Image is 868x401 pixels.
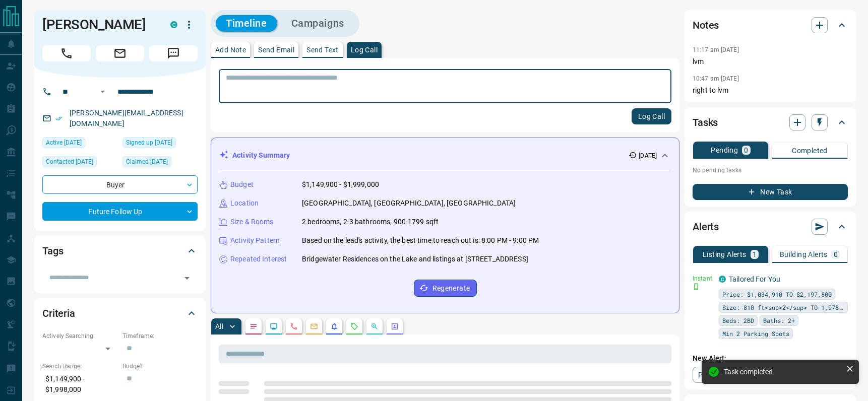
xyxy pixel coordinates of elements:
[302,235,539,246] p: Based on the lead's activity, the best time to reach out is: 8:00 PM - 9:00 PM
[693,110,848,135] div: Tasks
[42,362,117,371] p: Search Range:
[215,46,246,53] p: Add Note
[42,202,198,221] div: Future Follow Up
[42,305,75,321] h2: Criteria
[219,146,671,165] div: Activity Summary[DATE]
[258,46,294,53] p: Send Email
[230,179,254,190] p: Budget
[42,156,117,170] div: Tue Aug 05 2025
[215,323,223,330] p: All
[70,109,183,127] a: [PERSON_NAME][EMAIL_ADDRESS][DOMAIN_NAME]
[722,302,844,312] span: Size: 810 ft<sup>2</sup> TO 1,978 ft<sup>2</sup>
[230,254,287,264] p: Repeated Interest
[350,322,358,330] svg: Requests
[693,219,719,235] h2: Alerts
[55,115,63,122] svg: Email Verified
[693,163,848,178] p: No pending tasks
[330,322,338,330] svg: Listing Alerts
[693,114,718,130] h2: Tasks
[42,137,117,151] div: Thu Jul 17 2025
[719,276,726,283] div: condos.ca
[216,15,277,32] button: Timeline
[232,150,290,161] p: Activity Summary
[693,274,713,283] p: Instant
[42,175,198,194] div: Buyer
[302,217,439,227] p: 2 bedrooms, 2-3 bathrooms, 900-1799 sqft
[703,251,747,258] p: Listing Alerts
[306,46,339,53] p: Send Text
[126,157,168,167] span: Claimed [DATE]
[42,331,117,341] p: Actively Searching:
[122,331,198,341] p: Timeframe:
[639,151,657,160] p: [DATE]
[780,251,828,258] p: Building Alerts
[693,56,848,67] p: lvm
[693,85,848,96] p: right to lvm
[693,184,848,200] button: New Task
[693,367,745,383] a: Property
[711,147,738,154] p: Pending
[97,86,109,98] button: Open
[302,254,528,264] p: Bridgewater Residences on the Lake and listings at [STREET_ADDRESS]
[722,315,754,325] span: Beds: 2BD
[126,138,172,148] span: Signed up [DATE]
[763,315,795,325] span: Baths: 2+
[42,243,63,259] h2: Tags
[302,179,379,190] p: $1,149,900 - $1,999,000
[180,271,194,285] button: Open
[744,147,748,154] p: 0
[414,280,477,297] button: Regenerate
[149,45,198,61] span: Message
[753,251,757,258] p: 1
[42,301,198,325] div: Criteria
[693,46,739,53] p: 11:17 am [DATE]
[722,328,789,339] span: Min 2 Parking Spots
[46,157,93,167] span: Contacted [DATE]
[729,275,780,283] a: Tailored For You
[834,251,838,258] p: 0
[42,371,117,398] p: $1,149,900 - $1,998,000
[122,156,198,170] div: Sun Aug 20 2023
[290,322,298,330] svg: Calls
[170,21,177,28] div: condos.ca
[42,17,155,33] h1: [PERSON_NAME]
[270,322,278,330] svg: Lead Browsing Activity
[632,108,671,124] button: Log Call
[693,283,700,290] svg: Push Notification Only
[722,289,832,299] span: Price: $1,034,910 TO $2,197,800
[693,13,848,37] div: Notes
[693,215,848,239] div: Alerts
[693,353,848,364] p: New Alert:
[693,17,719,33] h2: Notes
[310,322,318,330] svg: Emails
[250,322,258,330] svg: Notes
[391,322,399,330] svg: Agent Actions
[46,138,82,148] span: Active [DATE]
[96,45,144,61] span: Email
[230,235,280,246] p: Activity Pattern
[792,147,828,154] p: Completed
[281,15,354,32] button: Campaigns
[370,322,379,330] svg: Opportunities
[42,45,91,61] span: Call
[724,368,842,376] div: Task completed
[230,217,274,227] p: Size & Rooms
[230,198,259,209] p: Location
[122,137,198,151] div: Sun Aug 20 2023
[351,46,378,53] p: Log Call
[122,362,198,371] p: Budget:
[693,75,739,82] p: 10:47 am [DATE]
[302,198,516,209] p: [GEOGRAPHIC_DATA], [GEOGRAPHIC_DATA], [GEOGRAPHIC_DATA]
[42,239,198,263] div: Tags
